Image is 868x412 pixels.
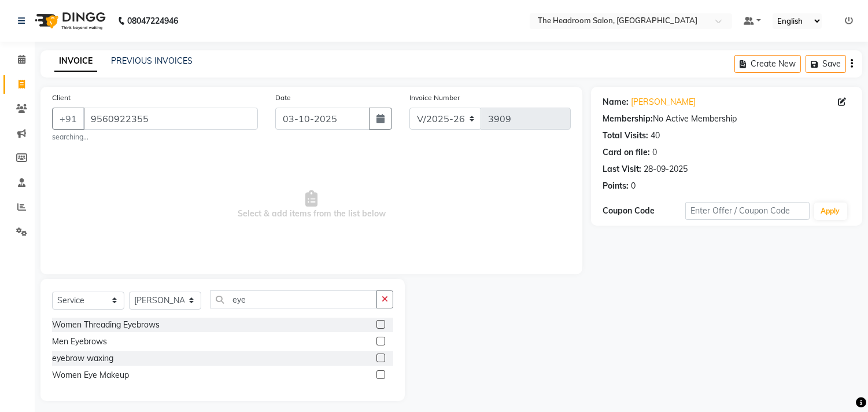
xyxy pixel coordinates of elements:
[603,113,851,125] div: No Active Membership
[127,5,178,37] b: 08047224946
[603,130,648,142] div: Total Visits:
[54,51,97,72] a: INVOICE
[644,163,688,175] div: 28-09-2025
[409,93,460,103] label: Invoice Number
[814,203,847,220] button: Apply
[83,108,258,130] input: Search by Name/Mobile/Email/Code
[603,163,641,175] div: Last Visit:
[734,55,801,73] button: Create New
[652,146,657,159] div: 0
[52,147,571,263] span: Select & add items from the list below
[603,113,653,125] div: Membership:
[806,55,846,73] button: Save
[52,93,71,103] label: Client
[631,180,636,192] div: 0
[603,205,685,217] div: Coupon Code
[275,93,291,103] label: Date
[651,130,660,142] div: 40
[52,369,129,381] div: Women Eye Makeup
[52,319,160,331] div: Women Threading Eyebrows
[52,132,258,142] small: searching...
[52,108,84,130] button: +91
[603,96,629,108] div: Name:
[111,56,193,66] a: PREVIOUS INVOICES
[210,290,377,308] input: Search or Scan
[603,180,629,192] div: Points:
[52,336,107,348] div: Men Eyebrows
[52,352,113,365] div: eyebrow waxing
[29,5,109,37] img: logo
[603,146,650,159] div: Card on file:
[685,202,809,220] input: Enter Offer / Coupon Code
[631,96,696,108] a: [PERSON_NAME]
